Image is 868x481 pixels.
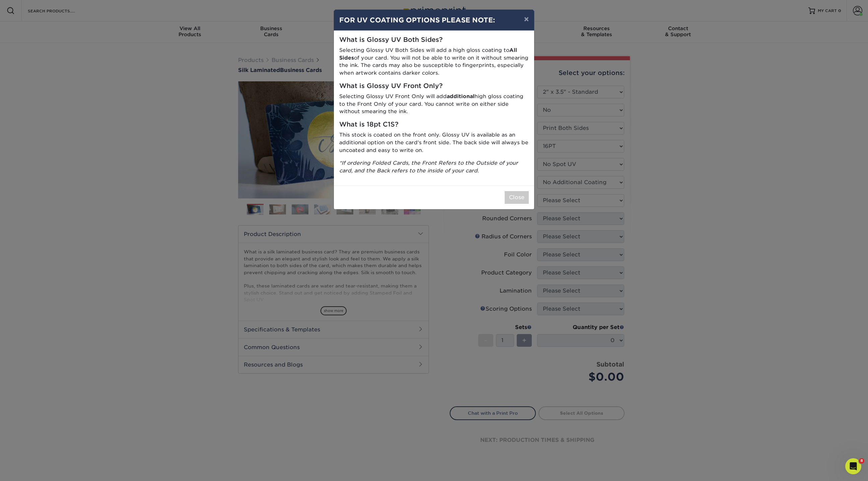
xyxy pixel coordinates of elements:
[339,47,529,77] p: Selecting Glossy UV Both Sides will add a high gloss coating to of your card. You will not be abl...
[519,10,534,28] button: ×
[505,191,529,204] button: Close
[339,160,518,174] i: *If ordering Folded Cards, the Front Refers to the Outside of your card, and the Back refers to t...
[339,93,529,115] p: Selecting Glossy UV Front Only will add high gloss coating to the Front Only of your card. You ca...
[339,131,529,154] p: This stock is coated on the front only. Glossy UV is available as an additional option on the car...
[859,458,864,464] span: 8
[845,458,861,474] iframe: Intercom live chat
[339,15,529,25] h4: FOR UV COATING OPTIONS PLEASE NOTE:
[339,82,529,90] h5: What is Glossy UV Front Only?
[339,36,529,44] h5: What is Glossy UV Both Sides?
[447,93,475,99] strong: additional
[339,47,517,61] strong: All Sides
[339,121,529,129] h5: What is 18pt C1S?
